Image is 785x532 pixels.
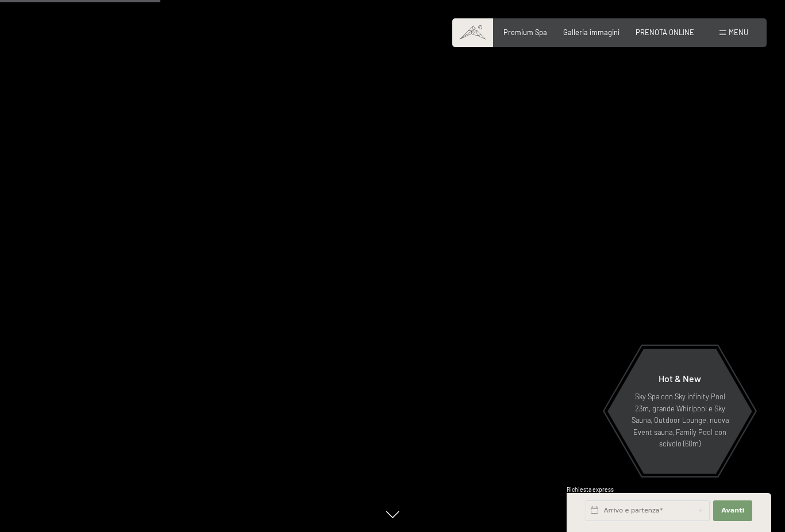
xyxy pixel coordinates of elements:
[713,500,752,521] button: Avanti
[729,28,748,37] span: Menu
[503,28,547,37] a: Premium Spa
[721,506,744,515] span: Avanti
[659,373,701,384] span: Hot & New
[567,486,614,493] span: Richiesta express
[563,28,619,37] a: Galleria immagini
[607,348,753,475] a: Hot & New Sky Spa con Sky infinity Pool 23m, grande Whirlpool e Sky Sauna, Outdoor Lounge, nuova ...
[630,391,730,449] p: Sky Spa con Sky infinity Pool 23m, grande Whirlpool e Sky Sauna, Outdoor Lounge, nuova Event saun...
[636,28,694,37] a: PRENOTA ONLINE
